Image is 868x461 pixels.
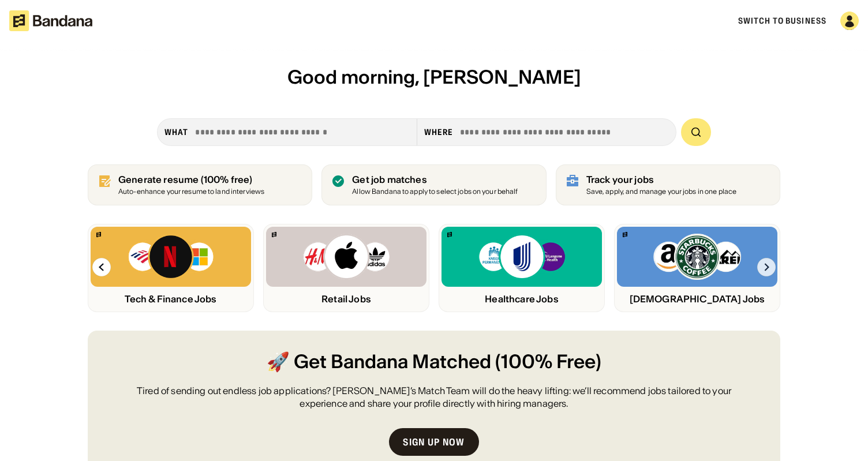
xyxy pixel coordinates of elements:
[118,174,264,185] div: Generate resume
[287,65,581,89] span: Good morning, [PERSON_NAME]
[92,258,111,276] img: Left Arrow
[118,188,264,196] div: Auto-enhance your resume to land interviews
[389,428,478,456] a: Sign up now
[88,164,312,205] a: Generate resume (100% free)Auto-enhance your resume to land interviews
[96,232,101,237] img: Bandana logo
[614,224,780,312] a: Bandana logoAmazon, Starbucks, REI logos[DEMOGRAPHIC_DATA] Jobs
[586,174,737,185] div: Track your jobs
[91,294,251,305] div: Tech & Finance Jobs
[352,188,518,196] div: Allow Bandana to apply to select jobs on your behalf
[478,234,566,280] img: Kaiser, United, NYU logos
[88,224,254,312] a: Bandana logoBank of America, Netflix, Microsoft logosTech & Finance Jobs
[738,16,826,26] a: Switch to Business
[352,174,518,185] div: Get job matches
[201,174,253,185] span: (100% free)
[447,232,452,237] img: Bandana logo
[403,437,465,447] div: Sign up now
[272,232,276,237] img: Bandana logo
[617,294,777,305] div: [DEMOGRAPHIC_DATA] Jobs
[757,258,776,276] img: Right Arrow
[586,188,737,196] div: Save, apply, and manage your jobs in one place
[128,234,215,280] img: Bank of America, Netflix, Microsoft logos
[266,294,426,305] div: Retail Jobs
[653,234,741,280] img: Amazon, Starbucks, REI logos
[267,349,491,375] span: 🚀 Get Bandana Matched
[321,164,546,205] a: Get job matches Allow Bandana to apply to select jobs on your behalf
[424,127,454,137] div: Where
[115,384,753,410] div: Tired of sending out endless job applications? [PERSON_NAME]’s Match Team will do the heavy lifti...
[442,294,602,305] div: Healthcare Jobs
[495,349,601,375] span: (100% Free)
[439,224,605,312] a: Bandana logoKaiser, United, NYU logosHealthcare Jobs
[9,10,92,31] img: Bandana logotype
[263,224,429,312] a: Bandana logoH&M, Apple, Adidas logosRetail Jobs
[623,232,627,237] img: Bandana logo
[556,164,780,205] a: Track your jobs Save, apply, and manage your jobs in one place
[164,127,188,137] div: what
[302,234,390,280] img: H&M, Apple, Adidas logos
